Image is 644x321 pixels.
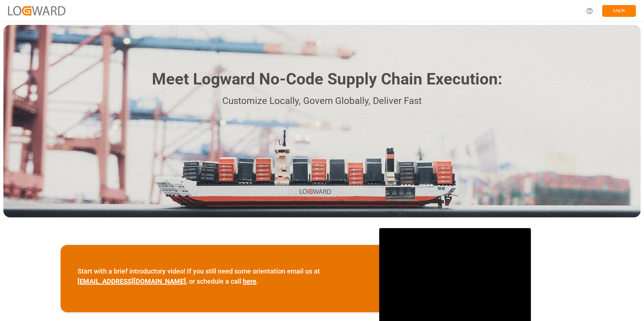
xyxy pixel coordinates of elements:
[77,277,186,285] a: [EMAIL_ADDRESS][DOMAIN_NAME]
[8,6,65,15] img: Logward_new_orange.png
[243,277,256,285] a: here
[77,266,362,286] p: Start with a brief introductory video! If you still need some orientation email us at , or schedu...
[152,67,502,91] h1: Meet Logward No-Code Supply Chain Execution:
[142,94,502,109] p: Customize Locally, Govern Globally, Deliver Fast
[582,3,597,19] button: Help Center
[602,5,636,17] button: Log In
